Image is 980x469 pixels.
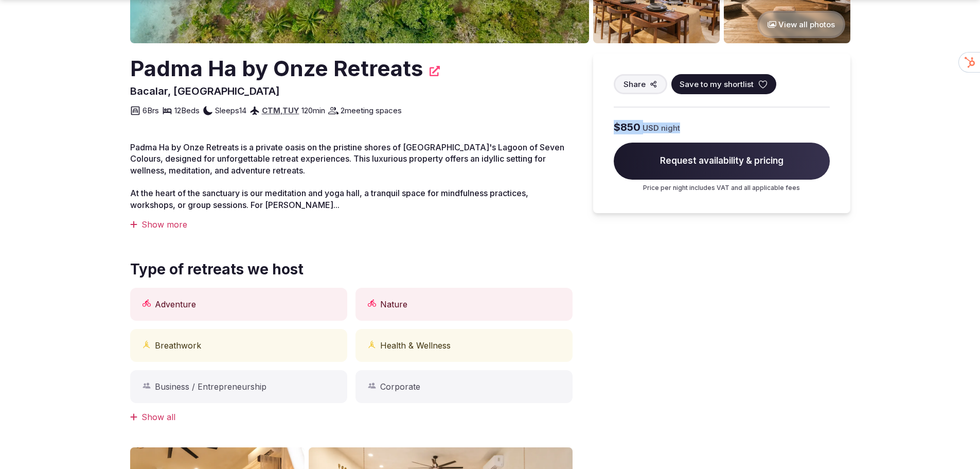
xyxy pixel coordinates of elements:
span: At the heart of the sanctuary is our meditation and yoga hall, a tranquil space for mindfulness p... [130,188,528,210]
div: Show all [130,411,573,423]
span: 2 meeting spaces [341,105,402,116]
span: Padma Ha by Onze Retreats is a private oasis on the pristine shores of [GEOGRAPHIC_DATA]'s Lagoon... [130,142,564,176]
h2: Padma Ha by Onze Retreats [130,54,423,84]
span: Request availability & pricing [614,143,830,180]
span: Bacalar, [GEOGRAPHIC_DATA] [130,85,280,97]
a: TUY [282,106,299,115]
span: Sleeps 14 [215,105,246,116]
div: Show more [130,219,573,230]
button: Share [614,74,667,94]
p: Price per night includes VAT and all applicable fees [614,184,830,193]
span: $850 [614,120,640,134]
button: View all photos [757,11,845,38]
span: 120 min [301,105,325,116]
button: Save to my shortlist [671,74,776,94]
div: , [262,105,299,116]
span: Type of retreats we host [130,259,304,280]
span: Share [623,79,646,90]
span: night [661,123,680,133]
span: 12 Beds [174,105,200,116]
a: CTM [262,106,280,115]
span: USD [643,123,659,133]
span: 6 Brs [142,105,159,116]
span: Save to my shortlist [680,79,754,90]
